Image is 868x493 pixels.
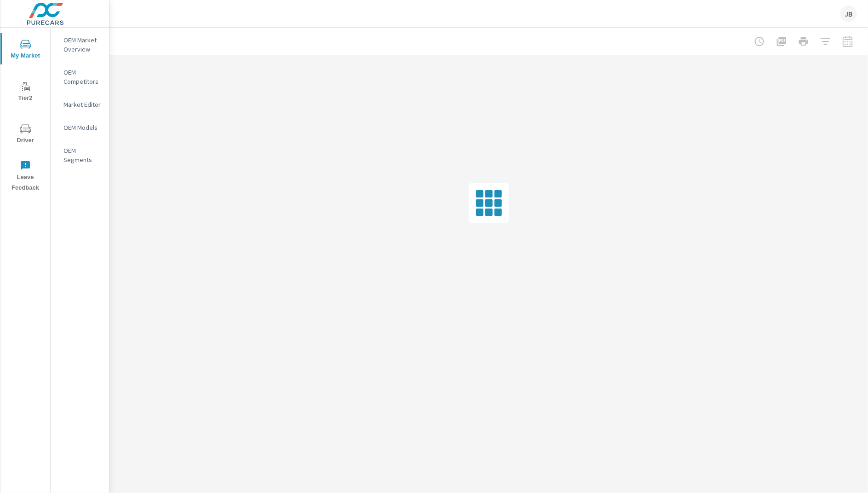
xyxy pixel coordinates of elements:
div: OEM Competitors [51,65,109,88]
p: Market Editor [63,100,102,109]
div: nav menu [0,28,50,197]
span: Tier2 [3,81,47,104]
p: OEM Competitors [63,68,102,86]
p: OEM Models [63,123,102,132]
span: My Market [3,39,47,61]
div: OEM Market Overview [51,33,109,56]
div: Market Editor [51,98,109,111]
p: OEM Segments [63,146,102,164]
span: Driver [3,123,47,146]
p: OEM Market Overview [63,35,102,54]
div: OEM Segments [51,144,109,167]
div: OEM Models [51,121,109,134]
div: JB [840,6,857,22]
span: Leave Feedback [3,160,47,193]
